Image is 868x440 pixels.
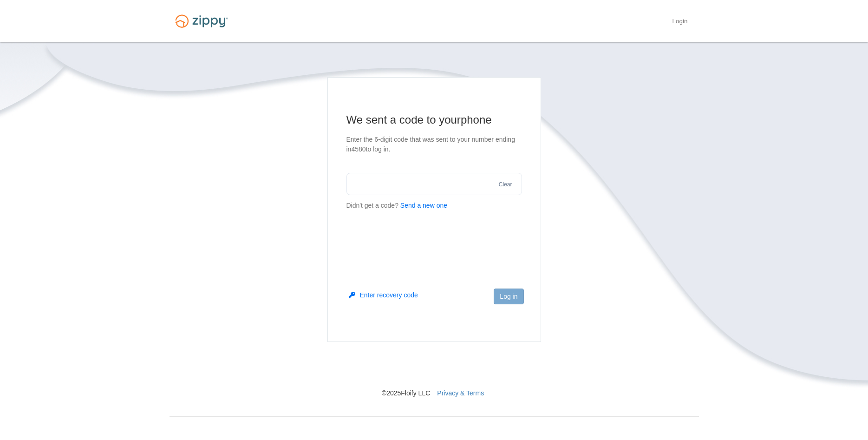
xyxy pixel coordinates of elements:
button: Clear [496,180,515,189]
button: Send a new one [400,201,447,210]
a: Privacy & Terms [437,389,484,397]
nav: © 2025 Floify LLC [170,342,699,398]
button: Log in [494,289,523,304]
p: Enter the 6-digit code that was sent to your number ending in 4580 to log in. [346,135,522,154]
h1: We sent a code to your phone [346,112,522,127]
button: Enter recovery code [349,290,418,300]
a: Login [672,18,687,27]
img: Logo [170,10,234,32]
p: Didn't get a code? [346,201,522,210]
